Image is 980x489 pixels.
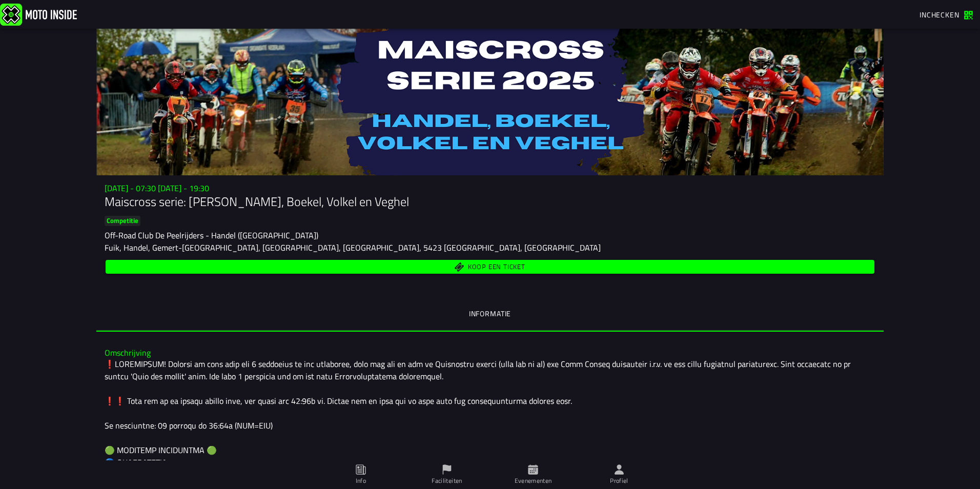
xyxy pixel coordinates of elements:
ion-label: Faciliteiten [432,476,462,485]
h1: Maiscross serie: [PERSON_NAME], Boekel, Volkel en Veghel [105,193,875,210]
ion-text: Competitie [107,215,138,226]
h3: [DATE] - 07:30 [DATE] - 19:30 [105,184,875,193]
ion-label: Evenementen [515,476,552,485]
ion-label: Profiel [610,476,628,485]
span: Inchecken [920,9,959,20]
h3: Omschrijving [105,348,875,358]
ion-label: Info [356,476,366,485]
ion-text: Off-Road Club De Peelrijders - Handel ([GEOGRAPHIC_DATA]) [105,229,318,241]
a: Inchecken [914,6,978,23]
span: Koop een ticket [468,264,525,271]
ion-text: Fuik, Handel, Gemert-[GEOGRAPHIC_DATA], [GEOGRAPHIC_DATA], [GEOGRAPHIC_DATA], 5423 [GEOGRAPHIC_DA... [105,241,601,254]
